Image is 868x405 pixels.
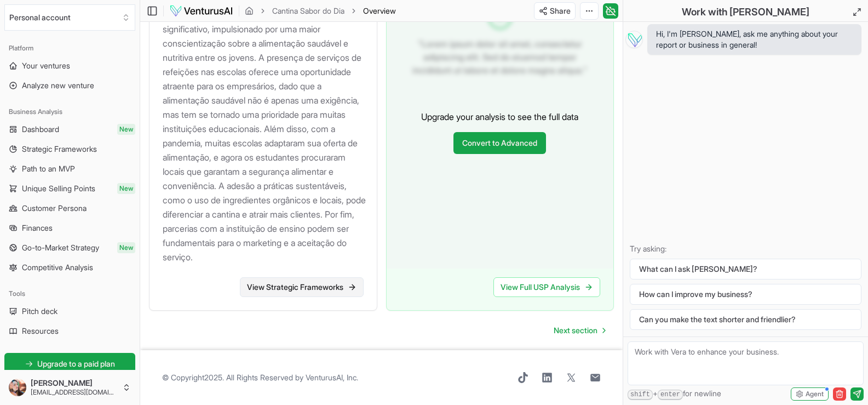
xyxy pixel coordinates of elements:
[545,320,614,341] nav: pagination
[4,103,135,121] div: Business Analysis
[22,144,97,155] span: Strategic Frameworks
[22,262,93,273] span: Competitive Analysis
[682,4,809,20] h2: Work with [PERSON_NAME]
[4,77,135,94] a: Analyze new venture
[630,309,861,330] button: Can you make the text shorter and friendlier?
[658,390,683,400] kbd: enter
[4,285,135,303] div: Tools
[4,4,135,31] button: Select an organization
[169,4,233,18] img: logo
[22,203,87,214] span: Customer Persona
[22,80,94,91] span: Analyze new venture
[4,57,135,75] a: Your ventures
[117,183,135,194] span: New
[4,199,135,217] a: Customer Persona
[550,5,571,16] span: Share
[545,320,614,341] a: Go to next page
[791,387,829,401] button: Agent
[4,121,135,138] a: DashboardNew
[4,160,135,178] a: Path to an MVP
[628,388,721,400] span: + for newline
[4,140,135,158] a: Strategic Frameworks
[22,326,59,336] span: Resources
[554,325,597,336] span: Next section
[22,223,53,233] span: Finances
[656,28,853,50] span: Hi, I'm [PERSON_NAME], ask me anything about your report or business in general!
[4,374,135,401] button: [PERSON_NAME][EMAIL_ADDRESS][DOMAIN_NAME]
[4,353,135,375] a: Upgrade to a paid plan
[22,60,70,71] span: Your ventures
[162,372,358,383] span: © Copyright 2025 . All Rights Reserved by .
[4,219,135,237] a: Finances
[4,322,135,340] a: Resources
[534,2,576,20] button: Share
[22,124,59,135] span: Dashboard
[630,284,861,305] button: How can I improve my business?
[22,183,95,194] span: Unique Selling Points
[4,180,135,197] a: Unique Selling PointsNew
[628,390,653,400] kbd: shift
[625,31,643,48] img: Vera
[4,303,135,320] a: Pitch deck
[240,277,364,297] a: View Strategic Frameworks
[9,379,26,396] img: ACg8ocIBopHMSmzbe2ESE6nYzvXQKBrsh_oyBMLWOJHg-HzCCq1BUy8D=s96-c
[4,239,135,256] a: Go-to-Market StrategyNew
[4,259,135,276] a: Competitive Analysis
[37,358,115,369] span: Upgrade to a paid plan
[421,110,578,123] p: Upgrade your analysis to see the full data
[4,39,135,57] div: Platform
[630,259,861,279] button: What can I ask [PERSON_NAME]?
[31,388,118,397] span: [EMAIL_ADDRESS][DOMAIN_NAME]
[22,306,58,317] span: Pitch deck
[272,5,344,16] a: Cantina Sabor do Dia
[117,242,135,253] span: New
[117,124,135,135] span: New
[630,243,861,254] p: Try asking:
[22,242,99,253] span: Go-to-Market Strategy
[453,132,546,154] a: Convert to Advanced
[31,378,118,388] span: [PERSON_NAME]
[306,373,357,382] a: VenturusAI, Inc
[493,277,600,297] a: View Full USP Analysis
[806,390,824,398] span: Agent
[363,5,396,16] span: Overview
[245,5,396,16] nav: breadcrumb
[22,163,75,174] span: Path to an MVP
